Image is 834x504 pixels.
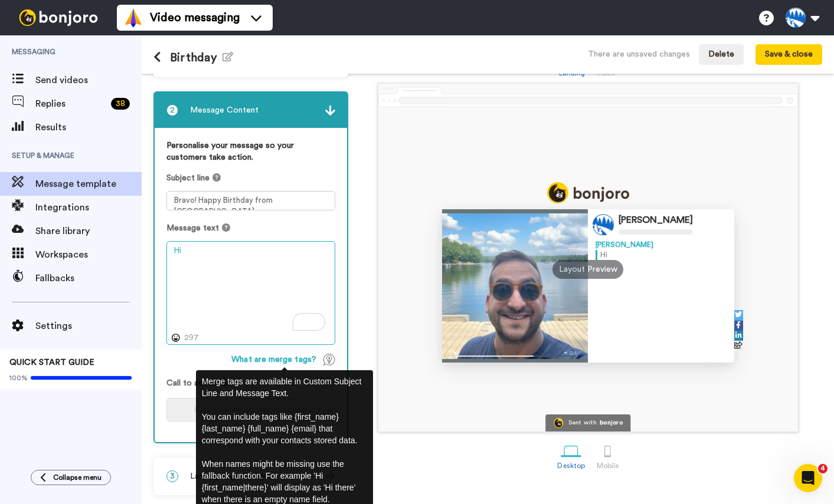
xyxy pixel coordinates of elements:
img: arrow.svg [325,106,335,116]
div: 38 [111,98,130,110]
span: Video messaging [150,9,240,26]
div: bonjoro [600,420,623,426]
span: Workspaces [35,248,142,262]
textarea: Bravo! Happy Birthday from [GEOGRAPHIC_DATA] [166,191,335,210]
h1: Birthday [153,51,233,64]
a: Desktop [551,435,591,476]
span: Send videos [35,73,142,87]
img: player-controls-full.svg [442,345,588,363]
div: There are unsaved changes [588,48,690,60]
textarea: To enrich screen reader interactions, please activate Accessibility in Grammarly extension settings [166,241,335,345]
div: Mobile [597,462,619,470]
img: logo_full.png [547,182,630,203]
p: Hi [600,250,727,260]
div: [PERSON_NAME] [596,240,727,250]
span: Landing Page Design [190,470,268,482]
div: Layout Preview [552,260,623,279]
button: Collapse menu [31,470,111,485]
button: Save & close [755,44,822,65]
span: Settings [35,319,142,333]
button: Customise call to action [166,398,335,421]
img: TagTips.svg [323,354,335,365]
div: Sent with [568,420,597,426]
img: Bonjoro Logo [554,418,564,428]
span: 2 [166,104,178,116]
div: [PERSON_NAME] [619,215,693,226]
img: customiseCTA.svg [195,406,207,414]
span: Collapse menu [53,473,102,482]
span: Subject line [166,172,210,184]
span: Replies [35,97,106,111]
span: Fallbacks [35,271,142,285]
img: vm-color.svg [124,8,143,27]
span: Integrations [35,200,142,215]
span: QUICK START GUIDE [9,358,94,367]
img: Profile Image [593,214,614,235]
label: Personalise your message so your customers take action. [166,140,335,163]
span: Message text [166,222,219,234]
span: Share library [35,224,142,238]
div: 3Landing Page Design [153,457,348,495]
span: Message Content [190,104,259,116]
span: Call to action [166,377,218,389]
span: Message template [35,177,142,191]
iframe: Intercom live chat [794,464,822,492]
span: Results [35,120,142,134]
button: Delete [699,44,744,65]
span: 100% [9,373,28,383]
span: 3 [166,470,178,482]
img: bj-logo-header-white.svg [14,9,103,26]
span: What are merge tags? [231,354,316,365]
span: 4 [818,464,828,473]
div: Desktop [557,462,585,470]
a: Mobile [591,435,624,476]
